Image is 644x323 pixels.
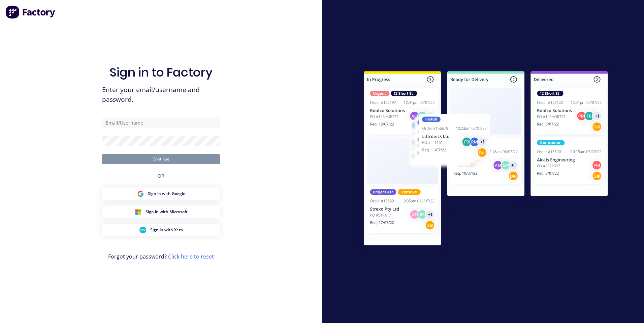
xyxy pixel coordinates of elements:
span: Forgot your password? [108,252,214,261]
input: Email/Username [102,118,220,128]
img: Google Sign in [137,190,144,197]
span: Sign in with Xero [150,227,183,233]
a: Click here to reset [168,253,214,260]
button: Google Sign inSign in with Google [102,187,220,200]
span: Sign in with Google [148,191,185,197]
button: Xero Sign inSign in with Xero [102,224,220,236]
button: Continue [102,154,220,164]
button: Microsoft Sign inSign in with Microsoft [102,205,220,218]
img: Xero Sign in [139,227,146,233]
img: Factory [5,5,56,19]
span: Sign in with Microsoft [146,209,188,215]
img: Microsoft Sign in [135,209,141,215]
h1: Sign in to Factory [109,65,213,80]
div: OR [158,164,164,187]
img: Sign in [349,58,623,261]
span: Enter your email/username and password. [102,85,220,104]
